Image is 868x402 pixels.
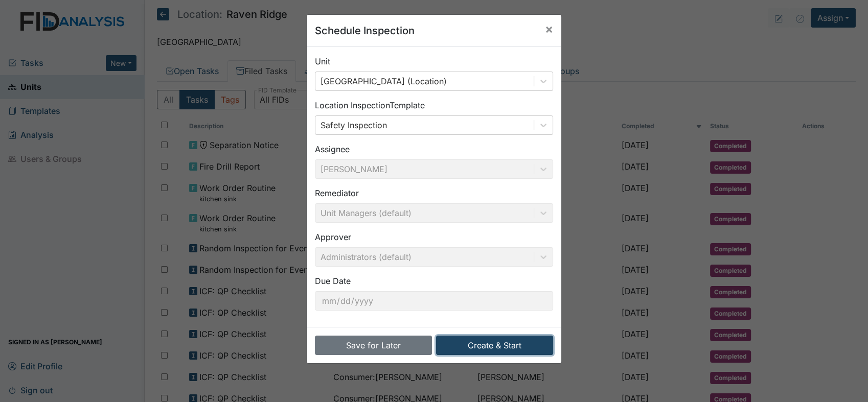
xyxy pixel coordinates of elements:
[315,336,432,355] button: Save for Later
[436,336,553,355] button: Create & Start
[315,23,415,38] h5: Schedule Inspection
[315,231,351,243] label: Approver
[315,275,351,287] label: Due Date
[321,75,447,87] div: [GEOGRAPHIC_DATA] (Location)
[537,15,561,43] button: Close
[315,99,425,111] label: Location Inspection Template
[545,21,553,36] span: ×
[321,119,387,131] div: Safety Inspection
[315,55,330,67] label: Unit
[315,187,359,199] label: Remediator
[315,143,350,155] label: Assignee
